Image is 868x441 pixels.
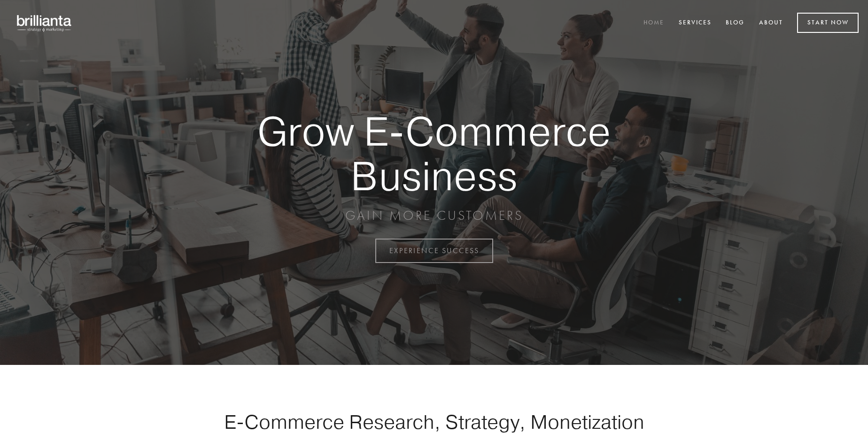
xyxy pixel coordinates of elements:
img: brillianta - research, strategy, marketing [9,9,80,37]
p: GAIN MORE CUSTOMERS [225,207,643,224]
h1: E-Commerce Research, Strategy, Monetization [194,410,674,433]
strong: Grow E-Commerce Business [225,109,643,198]
a: EXPERIENCE SUCCESS [375,239,493,263]
a: Start Now [797,13,859,33]
a: About [753,15,789,31]
a: Services [673,15,718,31]
a: Blog [720,15,751,31]
a: Home [637,15,670,31]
